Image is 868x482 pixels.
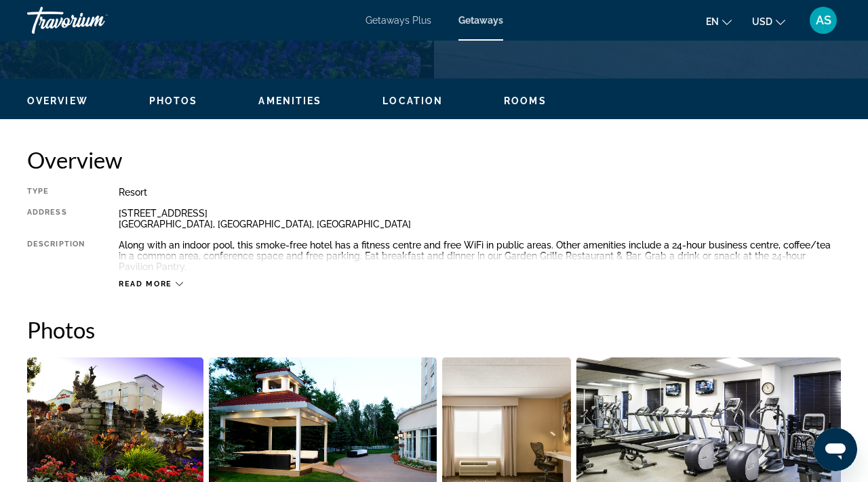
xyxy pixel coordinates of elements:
[366,15,431,26] a: Getaways Plus
[27,240,85,272] div: Description
[504,95,547,106] span: Rooms
[27,146,841,173] h2: Overview
[149,95,198,107] button: Photos
[27,316,841,343] h2: Photos
[382,95,443,107] button: Location
[119,187,841,198] div: Resort
[382,95,443,106] span: Location
[258,95,321,107] button: Amenities
[119,240,841,272] div: Along with an indoor pool, this smoke-free hotel has a fitness centre and free WiFi in public are...
[752,16,772,27] span: USD
[27,95,88,106] span: Overview
[119,279,183,289] button: Read more
[27,3,163,38] a: Travorium
[504,95,547,107] button: Rooms
[816,14,831,27] span: AS
[752,12,785,31] button: Change currency
[27,95,88,107] button: Overview
[706,12,732,31] button: Change language
[27,187,85,198] div: Type
[458,15,503,26] a: Getaways
[149,95,198,106] span: Photos
[814,428,857,471] iframe: Button to launch messaging window
[119,208,841,229] div: [STREET_ADDRESS] [GEOGRAPHIC_DATA], [GEOGRAPHIC_DATA], [GEOGRAPHIC_DATA]
[27,208,85,229] div: Address
[806,6,841,35] button: User Menu
[258,95,321,106] span: Amenities
[119,280,172,288] span: Read more
[706,16,719,27] span: en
